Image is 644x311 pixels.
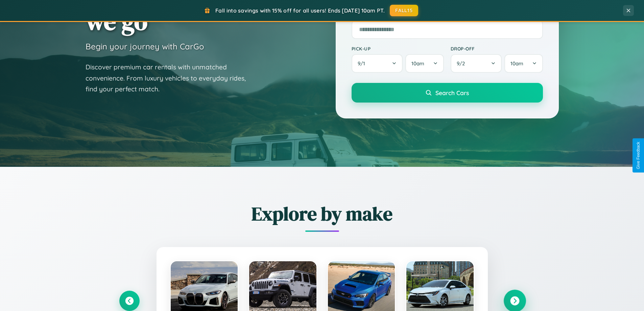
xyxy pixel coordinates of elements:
h3: Begin your journey with CarGo [86,41,204,51]
button: FALL15 [390,5,418,16]
span: Search Cars [435,89,469,96]
span: Fall into savings with 15% off for all users! Ends [DATE] 10am PT. [215,7,385,14]
span: 10am [411,60,424,67]
button: Search Cars [352,83,543,103]
button: 9/1 [352,54,403,73]
button: 10am [504,54,543,73]
span: 9 / 1 [358,60,368,67]
label: Pick-up [352,46,444,51]
button: 10am [405,54,444,73]
span: 9 / 2 [457,60,468,67]
h2: Explore by make [119,201,525,227]
button: 9/2 [451,54,502,73]
div: Give Feedback [636,142,641,169]
span: 10am [510,60,523,67]
p: Discover premium car rentals with unmatched convenience. From luxury vehicles to everyday rides, ... [86,62,255,95]
label: Drop-off [451,46,543,51]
